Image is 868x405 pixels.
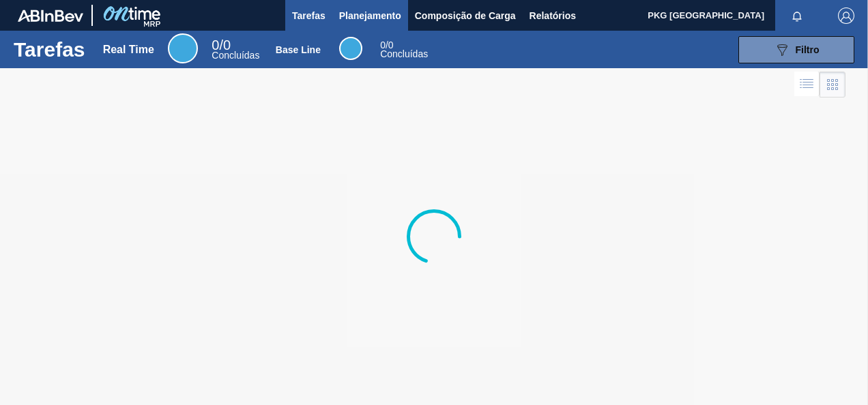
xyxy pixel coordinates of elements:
[292,7,325,24] span: Tarefas
[103,44,154,56] div: Real Time
[276,44,321,55] div: Base Line
[838,7,854,24] img: Logout
[339,7,401,24] span: Planejamento
[380,40,386,50] span: 0
[18,10,83,22] img: TNhmsLtSVTkK8tSr43FrP2fwEKptu5GPRR3wAAAABJRU5ErkJggg==
[530,7,576,24] span: Relatórios
[380,48,428,59] span: Concluídas
[380,41,428,59] div: Base Line
[738,36,854,63] button: Filtro
[168,33,198,63] div: Real Time
[212,40,259,60] div: Real Time
[212,37,219,52] span: 0
[415,7,516,24] span: Composição de Carga
[380,40,393,50] span: / 0
[212,50,259,61] span: Concluídas
[212,37,231,52] span: / 0
[796,44,820,55] span: Filtro
[339,37,362,60] div: Base Line
[775,6,819,25] button: Notificações
[14,42,85,57] h1: Tarefas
